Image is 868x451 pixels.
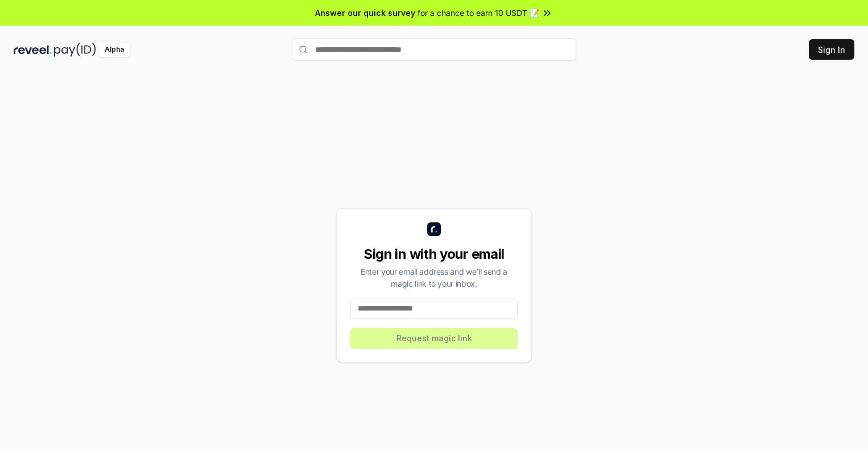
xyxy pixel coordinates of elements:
[315,7,415,19] span: Answer our quick survey
[427,222,441,236] img: logo_small
[54,43,96,57] img: pay_id
[418,7,539,19] span: for a chance to earn 10 USDT 📝
[98,43,130,57] div: Alpha
[809,39,854,60] button: Sign In
[350,266,518,289] div: Enter your email address and we’ll send a magic link to your inbox.
[14,43,52,57] img: reveel_dark
[350,245,518,263] div: Sign in with your email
